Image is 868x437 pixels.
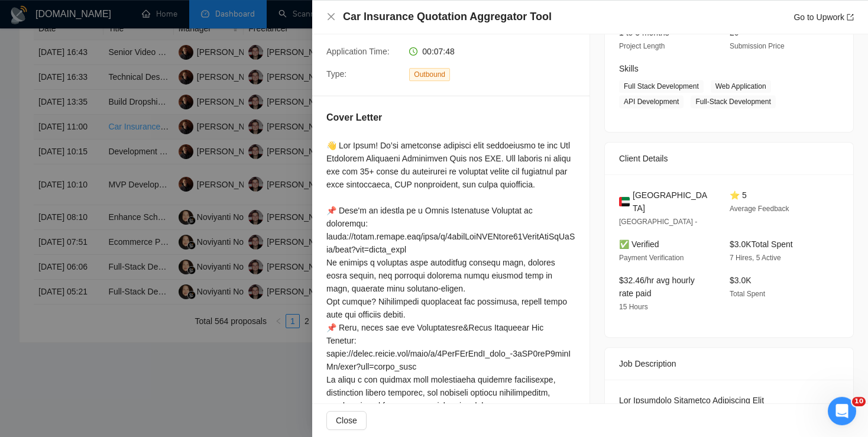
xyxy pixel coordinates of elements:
span: Average Feedback [730,205,789,213]
a: Go to Upworkexport [793,12,854,22]
h5: Cover Letter [326,111,382,125]
span: Skills [619,64,639,73]
div: Job Description [619,348,839,380]
span: Application Time: [326,47,390,56]
span: Web Application [711,80,771,93]
span: 15 Hours [619,303,648,311]
button: Close [326,12,336,22]
h4: Car Insurance Quotation Aggregator Tool [343,9,552,24]
img: 🇦🇪 [619,195,630,208]
span: Project Length [619,42,665,50]
span: ⭐ 5 [730,190,747,200]
span: export [847,14,854,21]
span: $3.0K Total Spent [730,239,793,249]
button: Close [326,411,367,430]
span: $32.46/hr avg hourly rate paid [619,276,695,298]
span: 10 [852,397,866,406]
span: Payment Verification [619,254,684,262]
span: API Development [619,95,684,108]
span: ✅ Verified [619,239,659,249]
span: Type: [326,69,346,79]
iframe: Intercom live chat [828,397,856,425]
span: Full-Stack Development [691,95,775,108]
span: Submission Price [730,42,785,50]
span: [GEOGRAPHIC_DATA] - [619,218,697,226]
div: Client Details [619,143,839,174]
span: Total Spent [730,290,765,298]
span: 00:07:48 [422,47,455,56]
span: Close [336,414,357,427]
span: Outbound [409,68,450,81]
span: Full Stack Development [619,80,704,93]
span: clock-circle [409,47,417,56]
span: close [326,12,336,21]
span: $3.0K [730,276,752,285]
span: [GEOGRAPHIC_DATA] [633,189,711,215]
span: 7 Hires, 5 Active [730,254,781,262]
